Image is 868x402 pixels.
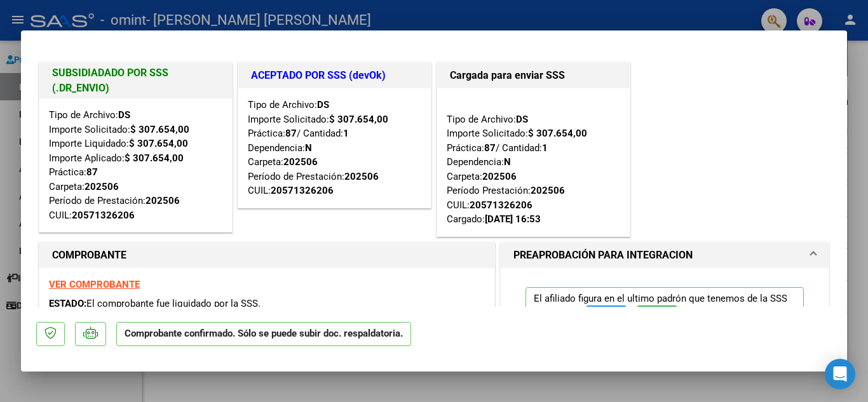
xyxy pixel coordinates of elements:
strong: 1 [542,142,548,154]
mat-expansion-panel-header: PREAPROBACIÓN PARA INTEGRACION [501,243,829,268]
div: 20571326206 [470,198,532,213]
strong: 87 [86,166,98,178]
strong: COMPROBANTE [52,249,126,261]
div: Tipo de Archivo: Importe Solicitado: Práctica: / Cantidad: Dependencia: Carpeta: Período de Prest... [248,98,421,198]
h1: ACEPTADO POR SSS (devOk) [251,68,418,83]
div: 20571326206 [72,208,135,223]
strong: N [305,142,312,154]
strong: $ 307.654,00 [129,138,188,149]
strong: 202506 [344,171,379,182]
div: Tipo de Archivo: Importe Solicitado: Importe Liquidado: Importe Aplicado: Práctica: Carpeta: Perí... [49,108,222,222]
h1: PREAPROBACIÓN PARA INTEGRACION [513,248,693,263]
strong: 87 [484,142,496,154]
p: El afiliado figura en el ultimo padrón que tenemos de la SSS de [526,287,804,335]
strong: DS [118,109,130,121]
strong: 202506 [283,156,318,168]
strong: $ 307.654,00 [329,114,388,125]
strong: DS [317,99,329,111]
button: FTP [586,305,627,329]
strong: 202506 [146,195,180,206]
span: El comprobante fue liquidado por la SSS. [86,298,261,309]
strong: $ 307.654,00 [528,128,587,139]
h1: SUBSIDIADADO POR SSS (.DR_ENVIO) [52,65,219,96]
div: Open Intercom Messenger [825,359,855,389]
strong: N [504,156,511,168]
a: VER COMPROBANTE [49,279,140,290]
span: ESTADO: [49,298,86,309]
button: SSS [637,305,677,329]
strong: 1 [343,128,349,139]
p: Comprobante confirmado. Sólo se puede subir doc. respaldatoria. [116,322,411,347]
strong: 202506 [85,181,119,192]
strong: $ 307.654,00 [125,152,184,164]
div: 20571326206 [271,184,334,198]
strong: [DATE] 16:53 [485,213,541,225]
strong: 202506 [482,171,517,182]
h1: Cargada para enviar SSS [450,68,617,83]
strong: DS [516,114,528,125]
strong: 87 [285,128,297,139]
strong: 202506 [531,185,565,196]
div: Tipo de Archivo: Importe Solicitado: Práctica: / Cantidad: Dependencia: Carpeta: Período Prestaci... [447,98,620,227]
strong: $ 307.654,00 [130,124,189,135]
